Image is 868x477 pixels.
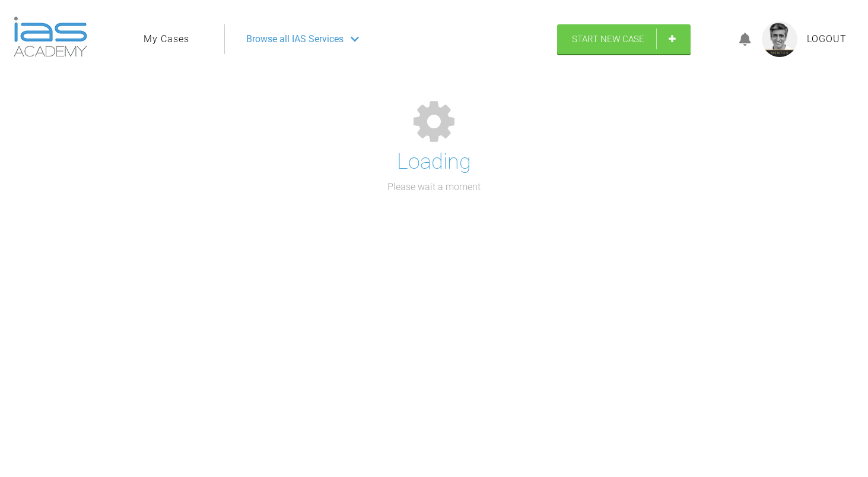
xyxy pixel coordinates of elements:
[246,31,344,47] span: Browse all IAS Services
[572,34,644,45] span: Start New Case
[557,24,691,54] a: Start New Case
[807,31,847,47] a: Logout
[397,145,471,179] h1: Loading
[387,179,481,195] p: Please wait a moment
[762,21,797,57] img: profile.png
[14,17,87,57] img: logo-light.3e3ef733.png
[144,31,189,47] a: My Cases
